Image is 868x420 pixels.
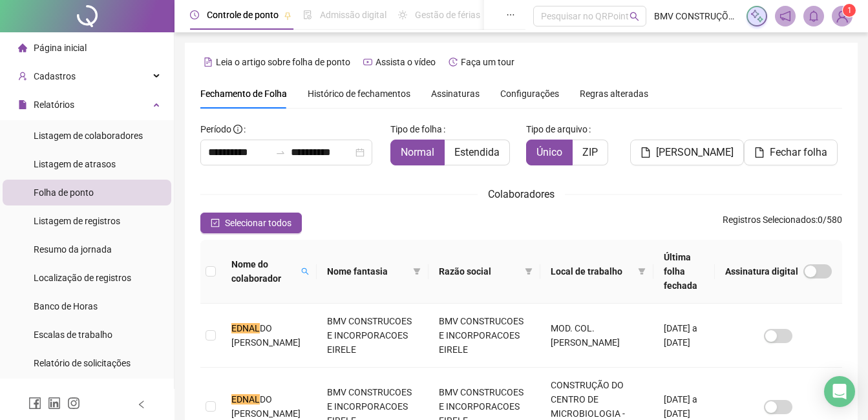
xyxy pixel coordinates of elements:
span: Relatórios [34,100,74,110]
span: Localização de registros [34,273,131,283]
span: notification [779,10,791,22]
span: Local de trabalho [551,264,633,278]
span: filter [635,262,648,281]
span: [PERSON_NAME] [656,145,734,160]
span: to [275,147,286,158]
span: Faça um tour [461,57,514,67]
span: Controle de ponto [207,10,279,20]
span: filter [525,268,533,275]
span: youtube [363,58,372,67]
span: instagram [67,397,80,410]
span: Histórico de fechamentos [308,89,410,99]
span: Leia o artigo sobre folha de ponto [216,57,350,67]
mark: EDNAL [231,394,260,404]
span: file [754,147,765,158]
span: Único [536,146,562,158]
span: sun [398,10,407,19]
span: Estendida [454,146,500,158]
span: BMV CONSTRUÇÕES E INCORPORAÇÕES [654,9,739,23]
span: file [18,100,27,109]
span: filter [638,268,646,275]
div: Open Intercom Messenger [824,376,855,407]
span: file-done [303,10,312,19]
span: Período [200,124,231,134]
span: left [137,400,146,409]
span: Selecionar todos [225,216,291,230]
button: [PERSON_NAME] [630,140,744,165]
span: Resumo da jornada [34,244,112,255]
span: Assinatura digital [725,264,798,278]
span: Nome do colaborador [231,257,296,286]
span: 1 [847,6,852,15]
span: Registros Selecionados [723,215,816,225]
span: Assista o vídeo [376,57,436,67]
span: ellipsis [506,10,515,19]
span: : 0 / 580 [723,213,842,233]
span: Folha de ponto [34,187,94,198]
span: bell [808,10,820,22]
td: [DATE] a [DATE] [653,304,715,368]
span: search [301,268,309,275]
span: Fechar folha [770,145,827,160]
span: info-circle [233,125,242,134]
span: Regras alteradas [580,89,648,98]
td: BMV CONSTRUCOES E INCORPORACOES EIRELE [317,304,429,368]
span: pushpin [284,12,291,19]
span: swap-right [275,147,286,158]
span: Página inicial [34,43,87,53]
span: linkedin [48,397,61,410]
span: Cadastros [34,71,76,81]
sup: Atualize o seu contato no menu Meus Dados [843,4,856,17]
span: Configurações [500,89,559,98]
span: Fechamento de Folha [200,89,287,99]
img: 66634 [832,6,852,26]
span: file [640,147,651,158]
span: filter [413,268,421,275]
button: Fechar folha [744,140,838,165]
span: search [630,12,639,21]
span: Listagem de registros [34,216,120,226]
span: home [18,43,27,52]
span: Relatório de solicitações [34,358,131,368]
span: Razão social [439,264,520,278]
span: history [449,58,458,67]
td: BMV CONSTRUCOES E INCORPORACOES EIRELE [429,304,540,368]
span: file-text [204,58,213,67]
span: clock-circle [190,10,199,19]
td: MOD. COL. [PERSON_NAME] [540,304,653,368]
span: Tipo de arquivo [526,122,587,136]
span: DO [PERSON_NAME] [231,394,301,419]
span: Listagem de colaboradores [34,131,143,141]
span: check-square [211,218,220,227]
th: Última folha fechada [653,240,715,304]
span: facebook [28,397,41,410]
button: Selecionar todos [200,213,302,233]
span: Normal [401,146,434,158]
span: search [299,255,312,288]
span: filter [410,262,423,281]
span: Nome fantasia [327,264,408,278]
img: sparkle-icon.fc2bf0ac1784a2077858766a79e2daf3.svg [750,9,764,23]
mark: EDNAL [231,323,260,333]
span: Colaboradores [488,188,555,200]
span: ZIP [582,146,598,158]
span: filter [522,262,535,281]
span: Tipo de folha [390,122,442,136]
span: Banco de Horas [34,301,98,311]
span: Assinaturas [431,89,480,98]
span: Escalas de trabalho [34,330,112,340]
span: Gestão de férias [415,10,480,20]
span: DO [PERSON_NAME] [231,323,301,348]
span: Listagem de atrasos [34,159,116,169]
span: Admissão digital [320,10,386,20]
span: user-add [18,72,27,81]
